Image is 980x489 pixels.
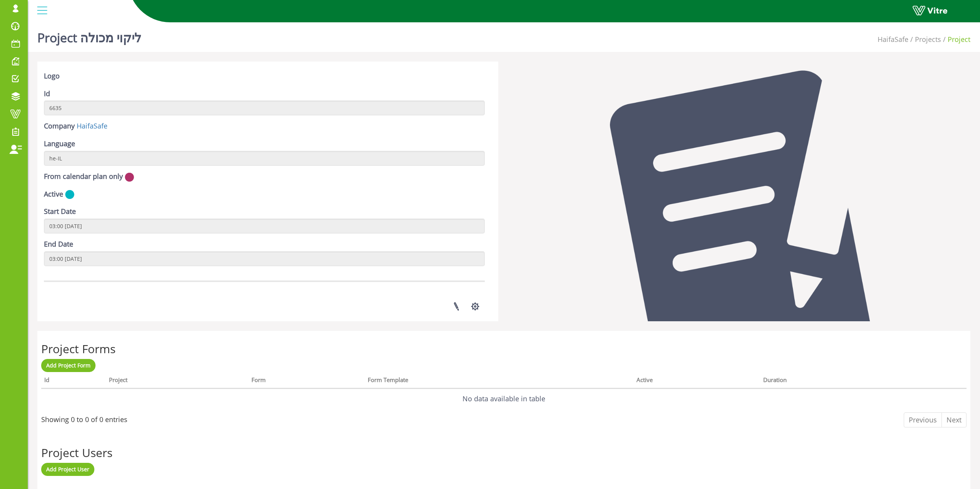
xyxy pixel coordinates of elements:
[41,389,967,409] td: No data available in table
[41,359,95,372] a: Add Project Form
[760,374,931,389] th: Duration
[915,35,941,44] a: Projects
[46,362,90,369] span: Add Project Form
[125,172,134,182] img: no
[941,412,967,428] a: Next
[41,446,967,459] h2: Project Users
[44,89,50,99] label: Id
[904,412,942,428] a: Previous
[365,374,633,389] th: Form Template
[65,190,74,199] img: yes
[44,239,73,249] label: End Date
[44,189,63,199] label: Active
[633,374,760,389] th: Active
[41,374,106,389] th: Id
[41,463,94,476] a: Add Project User
[44,139,75,149] label: Language
[77,121,107,130] a: HaifaSafe
[46,466,89,473] span: Add Project User
[41,412,127,425] div: Showing 0 to 0 of 0 entries
[941,35,970,45] li: Project
[44,172,123,182] label: From calendar plan only
[44,207,76,217] label: Start Date
[41,342,967,355] h2: Project Forms
[37,19,141,52] h1: Project ליקוי מכולה
[878,35,908,44] a: HaifaSafe
[44,71,60,81] label: Logo
[44,121,75,131] label: Company
[106,374,249,389] th: Project
[248,374,365,389] th: Form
